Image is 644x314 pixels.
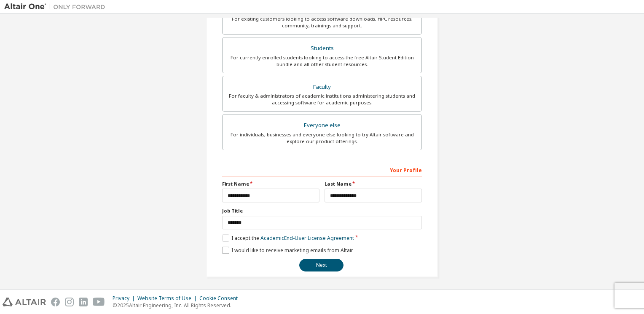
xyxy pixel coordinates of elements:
label: Job Title [222,208,422,214]
label: I would like to receive marketing emails from Altair [222,247,353,254]
div: Website Terms of Use [137,295,199,302]
label: First Name [222,181,319,187]
button: Next [299,259,343,271]
img: linkedin.svg [79,298,88,306]
div: For existing customers looking to access software downloads, HPC resources, community, trainings ... [228,16,416,29]
a: Academic End-User License Agreement [260,234,354,242]
label: Last Name [325,181,422,187]
p: © 2025 Altair Engineering, Inc. All Rights Reserved. [113,302,243,309]
img: altair_logo.svg [3,298,46,306]
div: Privacy [113,295,137,302]
div: For currently enrolled students looking to access the free Altair Student Edition bundle and all ... [228,54,416,68]
img: Altair One [4,3,110,11]
label: I accept the [222,234,354,242]
div: Cookie Consent [199,295,243,302]
div: Your Profile [222,163,422,176]
div: Everyone else [228,120,416,131]
div: For faculty & administrators of academic institutions administering students and accessing softwa... [228,93,416,106]
div: Faculty [228,81,416,93]
img: youtube.svg [93,298,105,306]
img: facebook.svg [51,298,60,306]
img: instagram.svg [65,298,74,306]
div: Students [228,43,416,54]
div: For individuals, businesses and everyone else looking to try Altair software and explore our prod... [228,131,416,145]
